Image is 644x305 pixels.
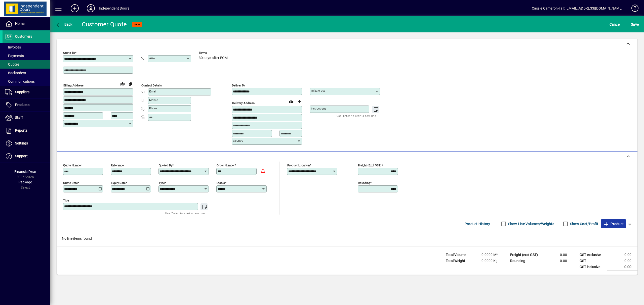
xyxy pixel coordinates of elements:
app-page-header-button: Back [50,20,78,29]
button: Back [54,20,74,29]
mat-label: Rounding [358,181,370,184]
span: ave [631,20,639,28]
button: Product History [463,219,492,228]
mat-label: Phone [149,107,157,110]
span: Support [15,154,28,158]
td: 0.0000 M³ [473,252,504,258]
mat-label: Status [217,181,225,184]
span: Products [15,103,29,107]
mat-label: Quote date [63,181,78,184]
span: Invoices [5,45,21,49]
td: 0.00 [607,252,637,258]
span: Back [56,22,72,26]
mat-label: Mobile [149,98,158,102]
a: Knowledge Base [628,1,638,17]
mat-label: Email [149,90,156,93]
td: 0.00 [607,258,637,264]
div: Independent Doors [99,4,129,12]
td: Total Volume [443,252,473,258]
div: No line items found [57,231,637,246]
mat-label: Attn [149,57,155,60]
mat-label: Instructions [311,107,326,110]
a: Communications [3,77,50,86]
td: Rounding [508,258,543,264]
a: Support [3,150,50,163]
a: Payments [3,52,50,60]
span: 30 days after EOM [199,56,228,60]
span: Settings [15,141,28,145]
td: GST exclusive [577,252,607,258]
td: 0.00 [543,258,573,264]
mat-label: Product location [287,163,310,167]
div: Customer Quote [82,20,127,28]
button: Cancel [608,20,622,29]
span: NEW [134,23,140,26]
mat-label: Freight (excl GST) [358,163,381,167]
span: Staff [15,116,23,120]
mat-hint: Use 'Enter' to start a new line [337,113,376,119]
a: Products [3,99,50,111]
label: Show Line Volumes/Weights [507,221,554,226]
span: S [631,22,633,26]
mat-label: Expiry date [111,181,126,184]
a: Invoices [3,43,50,52]
span: Product History [465,220,490,228]
a: Staff [3,112,50,124]
span: Payments [5,54,24,58]
span: Communications [5,79,35,83]
mat-label: Title [63,198,69,202]
span: Terms [199,51,229,55]
a: Backorders [3,69,50,77]
td: GST [577,258,607,264]
span: Quotes [5,62,19,66]
td: Total Weight [443,258,473,264]
label: Show Cost/Profit [569,221,598,226]
span: Suppliers [15,90,29,94]
td: GST inclusive [577,264,607,270]
td: 0.0000 Kg [473,258,504,264]
span: Home [15,22,24,26]
a: Home [3,18,50,30]
span: Package [18,180,32,184]
mat-label: Deliver via [311,89,325,93]
td: Freight (excl GST) [508,252,543,258]
span: Product [603,220,624,228]
mat-label: Quoted by [159,163,172,167]
a: Quotes [3,60,50,69]
a: Reports [3,124,50,137]
span: Reports [15,128,27,132]
a: Suppliers [3,86,50,98]
span: Customers [15,34,32,38]
button: Choose address [295,97,303,106]
button: Save [630,20,640,29]
button: Copy to Delivery address [127,80,135,88]
td: 0.00 [543,252,573,258]
button: Product [601,219,626,228]
button: Profile [83,4,99,13]
a: View on map [118,80,127,88]
mat-label: Quote number [63,163,82,167]
mat-label: Country [233,139,243,142]
mat-label: Order number [217,163,235,167]
div: Cassie Cameron-Tait [EMAIL_ADDRESS][DOMAIN_NAME] [532,4,623,12]
span: Backorders [5,71,26,75]
mat-hint: Use 'Enter' to start a new line [165,210,205,216]
a: Settings [3,137,50,150]
button: Add [67,4,83,13]
mat-label: Type [159,181,165,184]
mat-label: Quote To [63,51,75,55]
td: 0.00 [607,264,637,270]
mat-label: Deliver To [232,84,245,87]
mat-label: Reference [111,163,124,167]
span: Financial Year [14,170,36,174]
a: View on map [287,97,295,105]
span: Cancel [610,20,621,28]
